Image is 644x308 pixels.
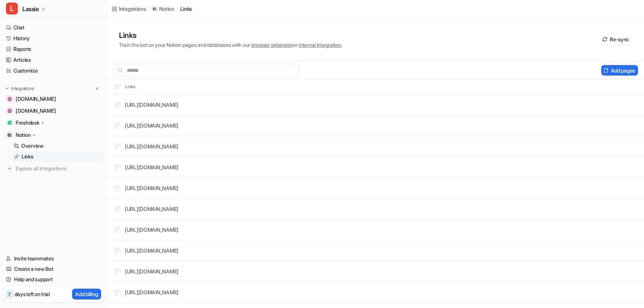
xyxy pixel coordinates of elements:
a: Customize [3,65,104,76]
a: [URL][DOMAIN_NAME] [125,164,178,170]
img: online.whenhoundsfly.com [7,109,12,113]
a: www.whenhoundsfly.com[DOMAIN_NAME] [3,94,104,104]
button: Re-sync [600,34,632,45]
a: Reports [3,44,104,54]
span: Train the bot on your Notion pages and databases with our or . [119,42,342,48]
h1: Links [119,30,342,41]
a: Chat [3,22,104,33]
a: Overview [11,141,104,151]
img: Notion icon [153,7,157,11]
a: [URL][DOMAIN_NAME] [125,185,178,191]
p: Add billing [75,290,98,298]
p: Notion [16,131,30,139]
a: Explore all integrations [3,163,104,174]
p: Notion [159,5,174,13]
span: browser extension [251,42,293,48]
p: Links [22,153,33,160]
p: 7 [8,291,10,298]
a: Integrations [112,5,146,13]
a: [URL][DOMAIN_NAME] [125,143,178,150]
span: / [177,6,178,12]
button: Add billing [72,289,101,299]
p: days left on trial [15,290,50,298]
span: [DOMAIN_NAME] [16,95,56,103]
a: [URL][DOMAIN_NAME] [125,227,178,233]
div: Integrations [119,5,146,13]
a: [URL][DOMAIN_NAME] [125,206,178,212]
img: menu_add.svg [94,86,100,91]
span: Explore all integrations [16,163,101,174]
span: L [6,3,18,15]
button: Add pages [601,65,638,76]
img: expand menu [4,86,10,91]
th: Links [109,82,136,91]
a: Invite teammates [3,253,104,264]
img: explore all integrations [6,165,13,172]
span: Lassie [22,4,39,14]
a: History [3,33,104,44]
a: Articles [3,55,104,65]
button: Integrations [3,85,36,92]
p: Integrations [11,86,34,92]
a: [URL][DOMAIN_NAME] [125,268,178,275]
a: Notion iconNotion [152,5,174,13]
a: links [180,5,192,13]
a: Help and support [3,274,104,285]
a: [URL][DOMAIN_NAME] [125,247,178,254]
a: [URL][DOMAIN_NAME] [125,122,178,129]
img: Freshdesk [7,121,12,125]
a: Create a new Bot [3,264,104,274]
img: www.whenhoundsfly.com [7,97,12,101]
img: Notion [7,133,12,137]
span: / [148,6,150,12]
a: Links [11,151,104,162]
a: [URL][DOMAIN_NAME] [125,102,178,108]
p: Overview [21,142,44,150]
span: [DOMAIN_NAME] [16,107,56,115]
a: online.whenhoundsfly.com[DOMAIN_NAME] [3,106,104,116]
span: internal integration [299,42,341,48]
p: Freshdesk [16,119,39,126]
a: [URL][DOMAIN_NAME] [125,289,178,295]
